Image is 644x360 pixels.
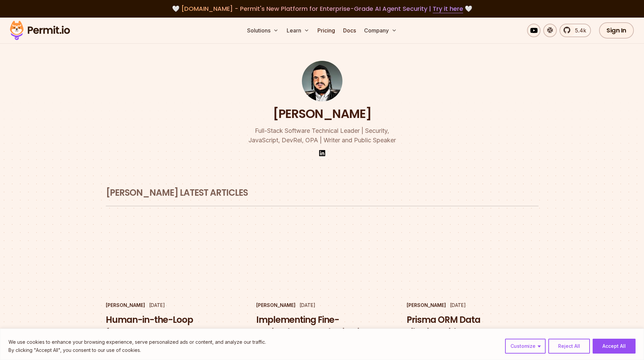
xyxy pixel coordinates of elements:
img: Permit logo [7,19,73,42]
p: [PERSON_NAME] [256,302,295,309]
h2: [PERSON_NAME] latest articles [106,187,539,199]
button: Company [361,24,400,37]
h3: Implementing Fine-Grained Nuxt Authorization [256,314,388,338]
div: 🤍 🤍 [16,4,628,14]
a: Try it here [433,4,463,13]
time: [DATE] [300,302,315,308]
button: Accept All [593,339,636,354]
img: Gabriel L. Manor [302,61,342,101]
button: Learn [284,24,312,37]
h3: Prisma ORM Data Filtering with ReBAC [407,314,538,338]
img: Human-in-the-Loop for AI Agents: Best Practices, Frameworks, Use Cases, and Demo [106,225,237,299]
a: Docs [340,24,359,37]
img: Prisma ORM Data Filtering with ReBAC [407,225,538,299]
img: Implementing Fine-Grained Nuxt Authorization [256,225,388,299]
p: By clicking "Accept All", you consent to our use of cookies. [8,346,266,354]
span: 5.4k [571,26,586,34]
h1: [PERSON_NAME] [273,105,372,122]
a: Pricing [315,24,338,37]
button: Reject All [548,339,590,354]
p: Full-Stack Software Technical Leader | Security, JavaScript, DevRel, OPA | Writer and Public Speaker [192,126,452,145]
img: linkedin [318,149,326,157]
time: [DATE] [149,302,165,308]
time: [DATE] [450,302,466,308]
button: Solutions [244,24,281,37]
p: [PERSON_NAME] [106,302,145,309]
a: 5.4k [559,24,591,37]
p: We use cookies to enhance your browsing experience, serve personalized ads or content, and analyz... [8,338,266,346]
a: Sign In [599,22,634,39]
span: [DOMAIN_NAME] - Permit's New Platform for Enterprise-Grade AI Agent Security | [181,4,463,13]
button: Customize [505,339,546,354]
p: [PERSON_NAME] [407,302,446,309]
